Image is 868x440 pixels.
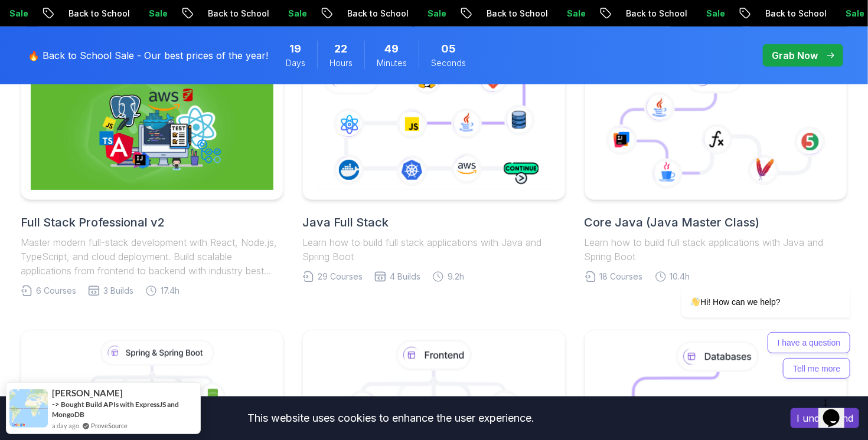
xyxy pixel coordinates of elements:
span: 4 Builds [390,271,420,283]
iframe: chat widget [818,393,856,428]
p: Back to School [197,8,278,19]
p: Learn how to build full stack applications with Java and Spring Boot [302,235,565,264]
a: Core Java (Java Master Class)Learn how to build full stack applications with Java and Spring Boot... [585,52,847,283]
p: Back to School [755,8,835,19]
a: ProveSource [91,421,128,431]
span: 22 Hours [335,41,348,57]
span: 18 Courses [600,271,643,283]
span: Seconds [431,57,466,69]
p: Grab Now [772,48,818,63]
p: Back to School [337,8,417,19]
a: Full Stack Professional v2Full Stack Professional v2Master modern full-stack development with Rea... [21,52,283,297]
a: Bought Build APIs with ExpressJS and MongoDB [52,400,179,419]
span: 6 Courses [36,285,76,297]
span: a day ago [52,421,79,431]
img: provesource social proof notification image [9,389,48,428]
p: Back to School [476,8,556,19]
h2: Java Full Stack [302,214,565,231]
div: This website uses cookies to enhance the user experience. [9,405,773,431]
span: -> [52,399,60,409]
h2: Core Java (Java Master Class) [585,214,847,231]
button: Accept cookies [791,408,859,428]
span: Hours [329,57,353,69]
p: Back to School [615,8,696,19]
h2: Full Stack Professional v2 [21,214,283,231]
span: 9.2h [448,271,464,283]
span: 29 Courses [318,271,363,283]
p: Sale [556,8,594,19]
span: 17.4h [161,285,180,297]
p: 🔥 Back to School Sale - Our best prices of the year! [28,48,268,63]
span: 49 Minutes [385,41,399,57]
span: 3 Builds [103,285,133,297]
p: Master modern full-stack development with React, Node.js, TypeScript, and cloud deployment. Build... [21,235,283,278]
p: Sale [696,8,733,19]
p: Sale [138,8,176,19]
iframe: chat widget [644,180,856,387]
img: Full Stack Professional v2 [31,63,273,190]
p: Sale [278,8,315,19]
span: 5 Seconds [441,41,456,57]
span: Minutes [377,57,407,69]
span: 19 Days [290,41,302,57]
span: Days [286,57,305,69]
p: Back to School [58,8,138,19]
span: [PERSON_NAME] [52,388,123,398]
p: Learn how to build full stack applications with Java and Spring Boot [585,235,847,264]
a: Java Full StackLearn how to build full stack applications with Java and Spring Boot29 Courses4 Bu... [302,52,565,283]
p: Sale [417,8,455,19]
